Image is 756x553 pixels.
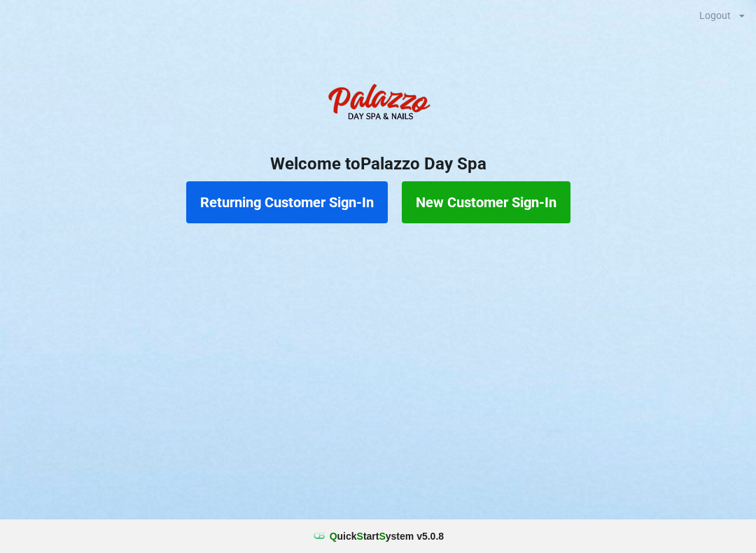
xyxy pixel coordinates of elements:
[402,181,570,223] button: New Customer Sign-In
[322,76,434,132] img: PalazzoDaySpaNails-Logo.png
[330,531,337,542] span: Q
[379,531,385,542] span: S
[186,181,388,223] button: Returning Customer Sign-In
[330,529,444,543] b: uick tart ystem v 5.0.8
[699,10,731,20] div: Logout
[357,531,363,542] span: S
[312,529,326,543] img: favicon.ico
